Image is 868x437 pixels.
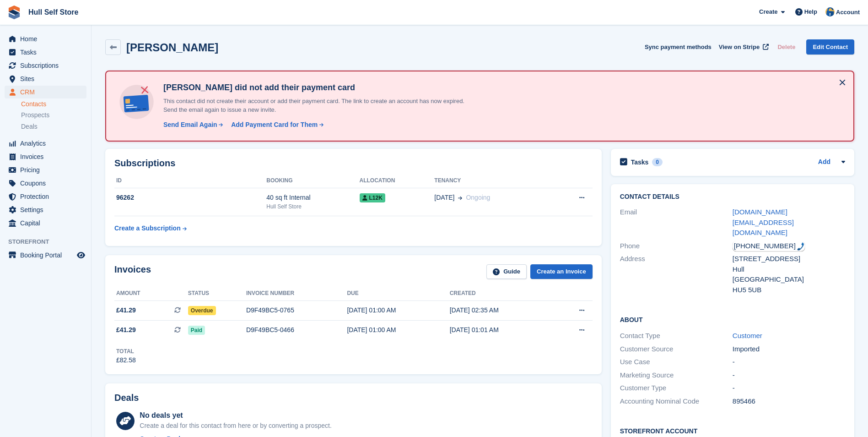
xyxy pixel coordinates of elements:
[797,242,804,251] img: hfpfyWBK5wQHBAGPgDf9c6qAYOxxMAAAAASUVORK5CYII=
[114,393,139,403] h2: Deals
[759,7,777,16] span: Create
[825,7,835,16] img: Hull Self Store
[20,137,75,150] span: Analytics
[620,370,733,381] div: Marketing Source
[631,158,649,166] h2: Tasks
[20,59,75,72] span: Subscriptions
[21,111,49,120] span: Prospects
[530,264,593,279] a: Create an Invoice
[114,158,593,169] h2: Subscriptions
[20,33,75,45] span: Home
[347,286,449,301] th: Due
[5,164,86,176] a: menu
[774,39,799,55] button: Delete
[360,193,385,202] span: L12K
[140,421,331,431] div: Create a deal for this contact from here or by converting a prospect.
[231,120,318,130] div: Add Payment Card for Them
[620,357,733,367] div: Use Case
[188,306,216,315] span: Overdue
[114,193,266,202] div: 96262
[160,97,480,115] p: This contact did not create their account or add their payment card. The link to create an accoun...
[733,208,794,236] a: [DOMAIN_NAME][EMAIL_ADDRESS][DOMAIN_NAME]
[434,193,454,202] span: [DATE]
[620,383,733,393] div: Customer Type
[733,285,845,295] div: HU5 5UB
[715,39,771,55] a: View on Stripe
[620,344,733,355] div: Customer Source
[266,174,359,188] th: Booking
[25,5,82,20] a: Hull Self Store
[719,43,760,52] span: View on Stripe
[620,315,845,324] h2: About
[188,286,246,301] th: Status
[21,122,38,131] span: Deals
[20,150,75,163] span: Invoices
[733,383,845,393] div: -
[5,46,86,59] a: menu
[620,426,845,435] h2: Storefront Account
[21,100,86,109] a: Contacts
[163,120,217,130] div: Send Email Again
[20,177,75,190] span: Coupons
[21,110,86,120] a: Prospects
[733,396,845,407] div: 895466
[804,7,817,16] span: Help
[434,174,552,188] th: Tenancy
[836,8,860,17] span: Account
[114,286,188,301] th: Amount
[5,190,86,203] a: menu
[818,157,830,168] a: Add
[116,325,136,335] span: £41.29
[645,39,712,55] button: Sync payment methods
[20,249,75,262] span: Booking Portal
[466,194,490,201] span: Ongoing
[246,325,347,335] div: D9F49BC5-0466
[266,202,359,211] div: Hull Self Store
[140,410,331,421] div: No deals yet
[20,46,75,59] span: Tasks
[652,158,663,166] div: 0
[188,326,205,335] span: Paid
[246,306,347,315] div: D9F49BC5-0765
[5,217,86,229] a: menu
[126,41,218,54] h2: [PERSON_NAME]
[8,237,91,246] span: Storefront
[620,331,733,341] div: Contact Type
[20,217,75,229] span: Capital
[620,207,733,238] div: Email
[116,306,136,315] span: £41.29
[5,59,86,72] a: menu
[5,137,86,150] a: menu
[5,203,86,216] a: menu
[5,177,86,190] a: menu
[5,150,86,163] a: menu
[620,396,733,407] div: Accounting Nominal Code
[360,174,435,188] th: Allocation
[450,325,552,335] div: [DATE] 01:01 AM
[347,306,449,315] div: [DATE] 01:00 AM
[266,193,359,202] div: 40 sq ft Internal
[5,249,86,262] a: menu
[227,120,324,130] a: Add Payment Card for Them
[246,286,347,301] th: Invoice number
[486,264,527,279] a: Guide
[20,203,75,216] span: Settings
[733,241,805,251] div: Call: +15417045836
[620,193,845,201] h2: Contact Details
[5,33,86,45] a: menu
[114,264,151,279] h2: Invoices
[20,86,75,98] span: CRM
[117,82,156,121] img: no-card-linked-e7822e413c904bf8b177c4d89f31251c4716f9871600ec3ca5bfc59e148c83f4.svg
[733,332,762,339] a: Customer
[5,86,86,98] a: menu
[733,370,845,381] div: -
[733,254,845,264] div: [STREET_ADDRESS]
[5,72,86,85] a: menu
[733,357,845,367] div: -
[20,164,75,176] span: Pricing
[806,39,854,55] a: Edit Contact
[114,174,266,188] th: ID
[7,5,21,19] img: stora-icon-8386f47178a22dfd0bd8f6a31ec36ba5ce8667c1dd55bd0f319d3a0aa187defe.svg
[733,274,845,285] div: [GEOGRAPHIC_DATA]
[114,224,181,233] div: Create a Subscription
